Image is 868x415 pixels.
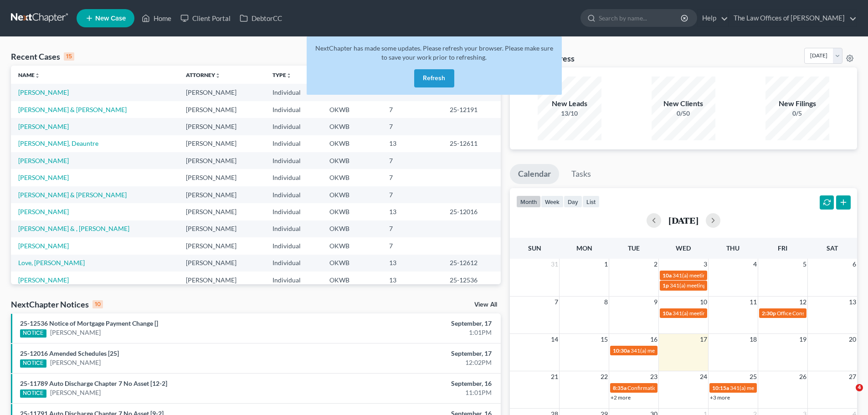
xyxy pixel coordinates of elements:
span: Sun [528,244,541,252]
i: unfold_more [286,73,292,78]
td: OKWB [322,272,382,288]
a: [PERSON_NAME] [50,328,101,337]
td: 7 [382,237,442,254]
td: 7 [382,118,442,135]
span: 26 [798,371,807,382]
td: 25-12191 [442,101,501,118]
a: [PERSON_NAME] [50,388,101,397]
a: Home [137,10,176,26]
div: 1:01PM [340,328,492,337]
button: day [564,195,582,208]
span: 10:30a [613,347,630,354]
span: 23 [649,371,658,382]
a: 25-12536 Notice of Mortgage Payment Change [] [20,319,158,327]
button: Refresh [414,69,454,87]
span: 10 [699,297,708,307]
span: Confirmation hearing for [PERSON_NAME] [627,384,731,391]
td: Individual [265,101,322,118]
span: 24 [699,371,708,382]
a: [PERSON_NAME] [18,88,69,96]
span: 18 [749,334,758,345]
span: 2:30p [762,310,776,317]
a: Tasks [563,164,599,184]
span: Thu [726,244,740,252]
td: 13 [382,272,442,288]
div: 11:01PM [340,388,492,397]
td: [PERSON_NAME] [179,135,265,152]
td: [PERSON_NAME] [179,255,265,272]
div: 13/10 [538,109,601,118]
td: 25-12016 [442,203,501,220]
div: NextChapter Notices [11,299,103,310]
span: 3 [703,259,708,270]
span: 341(a) meeting for [PERSON_NAME] [631,347,719,354]
td: Individual [265,272,322,288]
span: 19 [798,334,807,345]
div: 0/5 [765,109,829,118]
span: 6 [852,259,857,270]
div: New Leads [538,98,601,109]
a: Nameunfold_more [18,72,40,78]
a: [PERSON_NAME] [18,174,69,181]
span: NextChapter has made some updates. Please refresh your browser. Please make sure to save your wor... [315,44,553,61]
span: New Case [95,15,126,22]
td: 13 [382,203,442,220]
span: 27 [848,371,857,382]
i: unfold_more [215,73,221,78]
span: 10a [663,310,672,317]
td: 7 [382,169,442,186]
a: 25-11789 Auto Discharge Chapter 7 No Asset [12-2] [20,379,167,387]
td: 7 [382,101,442,118]
a: Help [698,10,728,26]
span: 341(a) meeting for [PERSON_NAME] & [PERSON_NAME] [673,310,809,317]
td: OKWB [322,237,382,254]
a: [PERSON_NAME] & [PERSON_NAME] [18,191,127,199]
div: September, 16 [340,379,492,388]
td: [PERSON_NAME] [179,237,265,254]
td: [PERSON_NAME] [179,169,265,186]
td: Individual [265,203,322,220]
div: New Clients [652,98,715,109]
span: 13 [848,297,857,307]
span: 11 [749,297,758,307]
input: Search by name... [599,10,682,26]
td: OKWB [322,152,382,169]
a: Calendar [510,164,559,184]
div: 15 [64,52,74,61]
span: 12 [798,297,807,307]
div: Recent Cases [11,51,74,62]
td: [PERSON_NAME] [179,118,265,135]
td: OKWB [322,220,382,237]
a: [PERSON_NAME] [18,276,69,284]
a: [PERSON_NAME] & [PERSON_NAME] [18,106,127,113]
td: [PERSON_NAME] [179,84,265,101]
a: +3 more [710,394,730,401]
span: 4 [856,384,863,391]
td: Individual [265,220,322,237]
td: [PERSON_NAME] [179,186,265,203]
span: 341(a) meeting for [PERSON_NAME] [670,282,758,289]
span: 1 [603,259,609,270]
span: 7 [554,297,559,307]
span: 2 [653,259,658,270]
span: 16 [649,334,658,345]
h2: [DATE] [668,215,699,225]
td: Individual [265,186,322,203]
span: 21 [550,371,559,382]
a: The Law Offices of [PERSON_NAME] [729,10,857,26]
a: Client Portal [176,10,235,26]
i: unfold_more [35,73,40,78]
td: Individual [265,255,322,272]
div: 10 [92,300,103,308]
a: Attorneyunfold_more [186,72,221,78]
a: [PERSON_NAME] [18,208,69,215]
span: 8:35a [613,384,627,391]
span: 9 [653,297,658,307]
td: OKWB [322,255,382,272]
span: Wed [676,244,691,252]
button: month [516,195,541,208]
div: New Filings [765,98,829,109]
td: Individual [265,118,322,135]
td: Individual [265,135,322,152]
span: 4 [752,259,758,270]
